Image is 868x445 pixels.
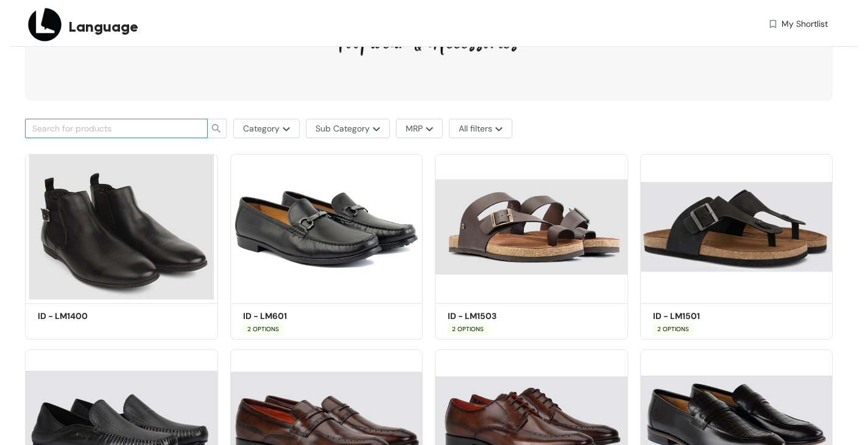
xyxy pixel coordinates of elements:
[448,310,551,323] h5: ID - LM1503
[25,154,218,300] img: 264846d7-e3fe-4017-9770-a5e25e0fa598
[233,119,300,138] button: Categorymore-options
[25,5,65,44] img: Buyer Portal
[280,127,290,131] img: more-options
[459,122,492,135] span: All filters
[640,154,833,300] img: 4640bb98-1409-4505-b6cc-a6eb267b2eb8
[370,127,380,131] img: more-options
[316,122,370,135] span: Sub Category
[782,18,828,30] span: My Shortlist
[243,323,283,335] span: 2 OPTIONS
[38,310,141,323] h5: ID - LM1400
[449,119,512,138] button: All filtersmore-options
[243,310,347,323] h5: ID - LM601
[767,18,778,30] img: wishlist
[32,122,191,135] input: Search for products
[406,122,423,135] span: MRP
[653,310,757,323] h5: ID - LM1501
[448,323,488,335] span: 2 OPTIONS
[243,122,280,135] span: Category
[230,154,423,300] img: 4bdb1f43-8c29-452e-958b-df6322bd578e
[207,119,227,138] button: search
[435,154,628,300] img: 79e41c5a-8b19-48e3-9cd0-63cd2205e1dd
[69,16,138,38] span: Language
[423,127,433,131] img: more-options
[396,119,443,138] button: MRPmore-options
[492,127,503,131] img: more-options
[653,323,693,335] span: 2 OPTIONS
[306,119,390,138] button: Sub Categorymore-options
[207,124,226,133] span: search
